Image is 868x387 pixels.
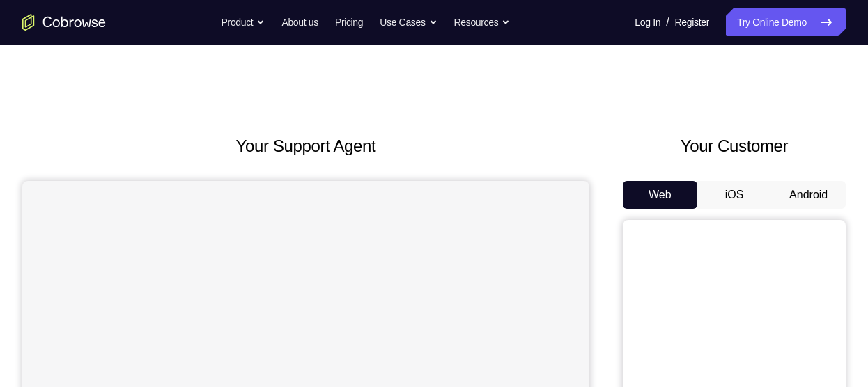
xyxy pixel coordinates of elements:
button: Product [222,8,265,36]
a: About us [281,8,318,36]
button: Web [623,181,697,209]
h2: Your Customer [623,134,846,159]
h2: Your Support Agent [22,134,589,159]
a: Try Online Demo [726,8,846,36]
a: Register [675,8,709,36]
button: iOS [697,181,772,209]
a: Go to the home page [22,14,106,31]
span: / [666,14,669,31]
button: Android [771,181,846,209]
a: Log In [635,8,660,36]
button: Resources [454,8,511,36]
button: Use Cases [380,8,437,36]
a: Pricing [335,8,363,36]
